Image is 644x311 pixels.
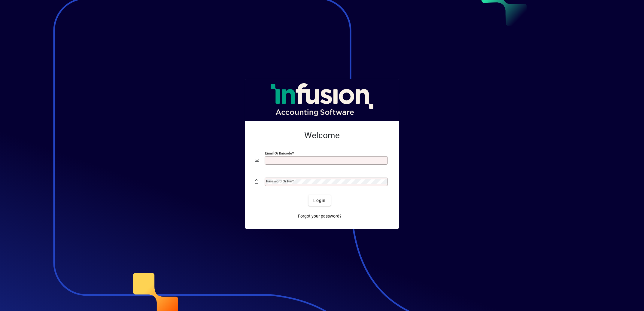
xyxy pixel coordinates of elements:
[313,197,326,204] span: Login
[255,130,389,141] h2: Welcome
[296,211,344,221] a: Forgot your password?
[298,213,342,219] span: Forgot your password?
[308,195,330,206] button: Login
[266,179,292,183] mat-label: Password or Pin
[265,151,292,155] mat-label: Email or Barcode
